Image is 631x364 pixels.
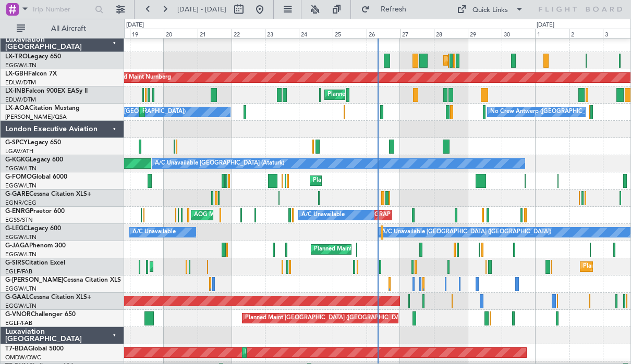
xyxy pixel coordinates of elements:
div: 2 [569,29,603,38]
a: LX-TROLegacy 650 [5,54,61,60]
span: G-GARE [5,191,29,197]
div: 19 [130,29,164,38]
div: AOG Maint London ([GEOGRAPHIC_DATA]) [194,207,311,223]
span: LX-GBH [5,71,28,77]
div: 28 [434,29,468,38]
span: G-[PERSON_NAME] [5,277,63,283]
div: No Crew Antwerp ([GEOGRAPHIC_DATA]) [490,104,603,120]
span: LX-TRO [5,54,28,60]
a: G-LEGCLegacy 600 [5,225,61,232]
a: G-KGKGLegacy 600 [5,157,63,163]
a: EGGW/LTN [5,61,37,69]
a: OMDW/DWC [5,354,41,361]
div: 25 [333,29,367,38]
a: EGGW/LTN [5,182,37,190]
a: G-SPCYLegacy 650 [5,140,61,146]
div: A/C Unavailable [GEOGRAPHIC_DATA] (Ataturk) [155,156,284,171]
span: G-ENRG [5,208,30,215]
a: EGSS/STN [5,216,33,224]
div: 20 [164,29,198,38]
div: 24 [299,29,333,38]
a: EGGW/LTN [5,233,37,241]
span: G-GAAL [5,294,29,300]
a: EGGW/LTN [5,285,37,293]
div: 29 [468,29,502,38]
a: G-ENRGPraetor 600 [5,208,65,215]
a: EGGW/LTN [5,165,37,172]
a: EDLW/DTM [5,96,36,104]
span: LX-AOA [5,105,29,111]
a: EGLF/FAB [5,319,32,327]
div: 22 [232,29,265,38]
div: Planned Maint [GEOGRAPHIC_DATA] ([GEOGRAPHIC_DATA]) [245,310,409,326]
span: G-KGKG [5,157,30,163]
a: EDLW/DTM [5,79,36,86]
div: [DATE] [126,21,144,30]
div: A/C Unavailable [301,207,345,223]
div: Planned Maint [GEOGRAPHIC_DATA] ([GEOGRAPHIC_DATA]) [327,87,492,103]
a: LGAV/ATH [5,147,33,155]
div: 30 [502,29,536,38]
a: EGGW/LTN [5,302,37,310]
span: G-SIRS [5,260,25,266]
span: T7-BDA [5,346,28,352]
div: No Crew Nice ([GEOGRAPHIC_DATA]) [83,104,186,120]
div: Planned Maint [GEOGRAPHIC_DATA] ([GEOGRAPHIC_DATA]) [446,53,611,68]
div: Planned Maint Dubai (Al Maktoum Intl) [245,345,348,360]
div: 27 [400,29,434,38]
a: G-[PERSON_NAME]Cessna Citation XLS [5,277,121,283]
div: 23 [265,29,299,38]
a: LX-INBFalcon 900EX EASy II [5,88,88,94]
div: Planned Maint [GEOGRAPHIC_DATA] ([GEOGRAPHIC_DATA]) [313,173,477,189]
div: 21 [198,29,232,38]
span: All Aircraft [27,25,110,32]
a: G-JAGAPhenom 300 [5,243,66,249]
span: [DATE] - [DATE] [177,5,226,14]
div: Quick Links [472,5,508,16]
button: All Aircraft [11,20,113,37]
a: [PERSON_NAME]/QSA [5,113,67,121]
div: Planned Maint [GEOGRAPHIC_DATA] ([GEOGRAPHIC_DATA]) [314,242,478,257]
span: G-FOMO [5,174,32,180]
span: Refresh [372,6,416,13]
a: T7-BDAGlobal 5000 [5,346,64,352]
div: A/C Unavailable [132,224,176,240]
a: G-VNORChallenger 650 [5,311,76,318]
div: 1 [535,29,569,38]
div: Planned Maint Nice ([GEOGRAPHIC_DATA]) [142,104,259,120]
span: G-LEGC [5,225,28,232]
a: LX-AOACitation Mustang [5,105,80,111]
a: EGLF/FAB [5,268,32,275]
span: G-VNOR [5,311,31,318]
a: G-GARECessna Citation XLS+ [5,191,91,197]
a: EGGW/LTN [5,250,37,258]
div: [DATE] [537,21,554,30]
div: 26 [367,29,401,38]
a: LX-GBHFalcon 7X [5,71,57,77]
span: G-SPCY [5,140,28,146]
input: Trip Number [32,2,92,17]
a: G-SIRSCitation Excel [5,260,65,266]
div: A/C Unavailable [GEOGRAPHIC_DATA] ([GEOGRAPHIC_DATA]) [382,224,551,240]
button: Refresh [356,1,419,18]
span: G-JAGA [5,243,29,249]
a: G-FOMOGlobal 6000 [5,174,67,180]
a: G-GAALCessna Citation XLS+ [5,294,91,300]
a: EGNR/CEG [5,199,37,207]
span: LX-INB [5,88,26,94]
button: Quick Links [452,1,529,18]
div: Planned Maint Nurnberg [106,70,171,85]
